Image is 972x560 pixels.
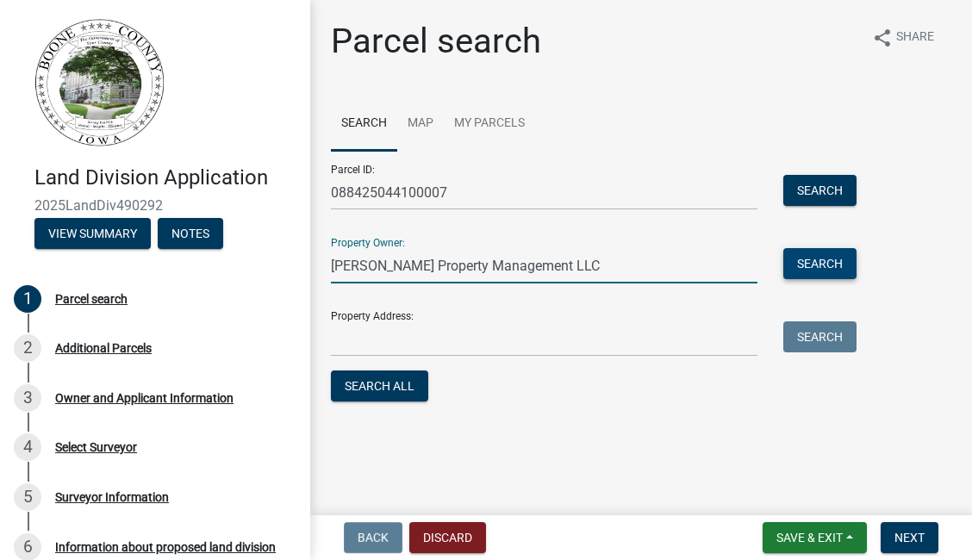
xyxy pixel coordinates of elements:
button: Save & Exit [763,522,867,553]
a: My Parcels [444,96,535,152]
button: Search All [331,370,428,401]
button: Discard [409,522,486,553]
wm-modal-confirm: Notes [158,227,223,241]
span: Next [894,531,925,544]
button: View Summary [34,218,151,249]
button: Search [783,321,857,352]
div: 2 [14,334,41,362]
div: Surveyor Information [55,491,169,503]
div: 1 [14,285,41,313]
i: share [872,28,893,48]
button: shareShare [858,21,948,54]
h4: Land Division Application [34,165,296,190]
a: Map [397,96,444,152]
wm-modal-confirm: Summary [34,227,151,241]
div: Parcel search [55,293,128,305]
div: 5 [14,483,41,511]
button: Search [783,248,857,279]
span: Save & Exit [776,531,843,544]
span: 2025LandDiv490292 [34,197,276,214]
button: Search [783,175,857,206]
div: Additional Parcels [55,342,152,354]
div: Select Surveyor [55,441,137,453]
div: 3 [14,384,41,412]
span: Share [896,28,934,48]
div: Information about proposed land division [55,541,276,553]
img: Boone County, Iowa [34,18,165,147]
span: Back [358,531,389,544]
button: Next [881,522,938,553]
h1: Parcel search [331,21,541,62]
button: Notes [158,218,223,249]
div: Owner and Applicant Information [55,392,234,404]
a: Search [331,96,397,152]
div: 4 [14,433,41,461]
button: Back [344,522,402,553]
